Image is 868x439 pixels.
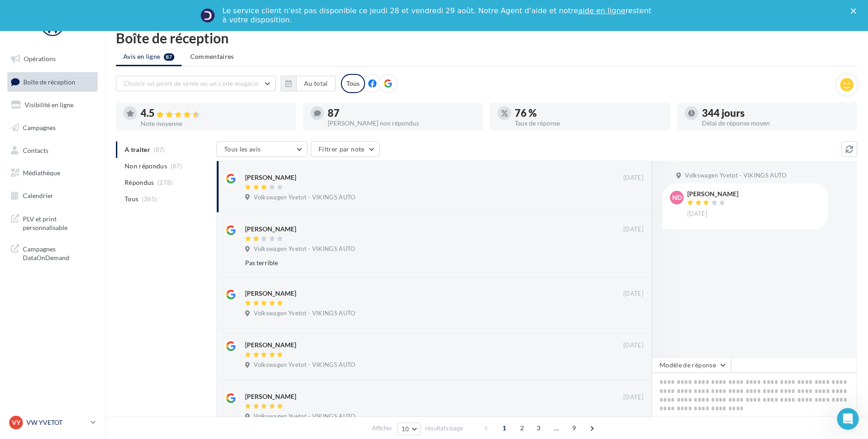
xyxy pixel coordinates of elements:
[190,52,234,60] span: Commentaires
[254,309,355,318] span: Volkswagen Yvetot - VIKINGS AUTO
[125,162,167,171] span: Non répondus
[142,195,157,203] span: (365)
[397,423,421,435] button: 10
[531,421,546,435] span: 3
[372,424,392,433] span: Afficher
[23,192,53,199] span: Calendrier
[24,55,56,63] span: Opérations
[12,418,21,427] span: VY
[328,108,476,118] div: 87
[171,162,182,170] span: (87)
[116,76,276,91] button: Choisir un point de vente ou un code magasin
[296,76,336,91] button: Au total
[837,408,859,430] iframe: Intercom live chat
[245,392,296,401] div: [PERSON_NAME]
[515,108,663,118] div: 76 %
[23,213,94,232] span: PLV et print personnalisable
[623,174,643,182] span: [DATE]
[5,141,99,160] a: Contacts
[5,186,99,205] a: Calendrier
[224,145,261,153] span: Tous les avis
[5,209,99,236] a: PLV et print personnalisable
[623,393,643,402] span: [DATE]
[623,290,643,298] span: [DATE]
[125,194,138,204] span: Tous
[200,8,215,23] img: Profile image for Service-Client
[5,72,99,92] a: Boîte de réception
[623,341,643,350] span: [DATE]
[23,243,94,262] span: Campagnes DataOnDemand
[672,193,682,202] span: ND
[23,124,56,131] span: Campagnes
[687,210,707,218] span: [DATE]
[23,78,75,85] span: Boîte de réception
[216,141,308,157] button: Tous les avis
[851,8,860,14] div: Fermer
[549,421,564,435] span: ...
[702,108,850,118] div: 344 jours
[5,163,99,183] a: Médiathèque
[5,95,99,115] a: Visibilité en ligne
[141,120,288,127] div: Note moyenne
[245,173,296,182] div: [PERSON_NAME]
[311,141,380,157] button: Filtrer par note
[23,169,60,177] span: Médiathèque
[222,6,653,25] div: Le service client n'est pas disponible ce jeudi 28 et vendredi 29 août. Notre Agent d'aide et not...
[281,76,336,91] button: Au total
[7,414,98,431] a: VY VW YVETOT
[26,418,87,427] p: VW YVETOT
[141,108,288,119] div: 4.5
[567,421,581,435] span: 9
[5,239,99,266] a: Campagnes DataOnDemand
[124,79,259,87] span: Choisir un point de vente ou un code magasin
[402,425,409,433] span: 10
[23,146,48,154] span: Contacts
[254,245,355,253] span: Volkswagen Yvetot - VIKINGS AUTO
[245,289,296,298] div: [PERSON_NAME]
[652,357,731,373] button: Modèle de réponse
[5,118,99,137] a: Campagnes
[515,120,663,126] div: Taux de réponse
[25,101,73,109] span: Visibilité en ligne
[341,74,365,93] div: Tous
[254,193,355,202] span: Volkswagen Yvetot - VIKINGS AUTO
[245,258,584,267] div: Pas terrible
[623,225,643,234] span: [DATE]
[125,178,154,187] span: Répondus
[254,413,355,421] span: Volkswagen Yvetot - VIKINGS AUTO
[245,225,296,234] div: [PERSON_NAME]
[245,340,296,350] div: [PERSON_NAME]
[425,424,463,433] span: résultats/page
[687,191,738,197] div: [PERSON_NAME]
[515,421,529,435] span: 2
[328,120,476,126] div: [PERSON_NAME] non répondus
[578,6,625,15] a: aide en ligne
[5,49,99,68] a: Opérations
[157,179,173,186] span: (278)
[116,31,857,45] div: Boîte de réception
[497,421,512,435] span: 1
[685,172,786,180] span: Volkswagen Yvetot - VIKINGS AUTO
[702,120,850,126] div: Délai de réponse moyen
[254,361,355,369] span: Volkswagen Yvetot - VIKINGS AUTO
